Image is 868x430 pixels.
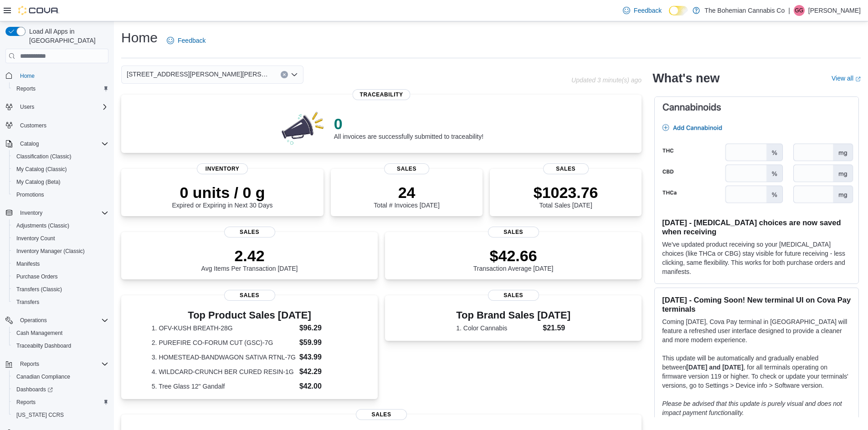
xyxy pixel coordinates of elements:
[20,122,46,129] span: Customers
[16,191,44,198] span: Promotions
[20,103,34,111] span: Users
[13,164,71,175] a: My Catalog (Classic)
[9,232,112,245] button: Inventory Count
[9,188,112,201] button: Promotions
[16,315,51,326] button: Operations
[18,6,59,15] img: Cova
[13,340,108,351] span: Traceabilty Dashboard
[9,296,112,309] button: Transfers
[16,399,36,406] span: Reports
[16,342,71,349] span: Traceabilty Dashboard
[2,101,112,113] button: Users
[127,69,272,80] span: [STREET_ADDRESS][PERSON_NAME][PERSON_NAME]
[13,151,75,162] a: Classification (Classic)
[488,227,539,238] span: Sales
[788,5,790,16] p: |
[543,323,570,334] dd: $21.59
[299,381,347,392] dd: $42.00
[13,189,108,200] span: Promotions
[2,137,112,150] button: Catalog
[356,409,407,420] span: Sales
[13,271,108,282] span: Purchase Orders
[16,222,69,229] span: Adjustments (Classic)
[16,329,62,337] span: Cash Management
[9,270,112,283] button: Purchase Orders
[16,120,108,131] span: Customers
[9,163,112,176] button: My Catalog (Classic)
[13,177,108,187] span: My Catalog (Beta)
[152,324,296,333] dt: 1. OFV-KUSH BREATH-28G
[13,371,74,382] a: Canadian Compliance
[152,353,296,362] dt: 3. HOMESTEAD-BANDWAGON SATIVA RTNL-7G
[13,328,108,339] span: Cash Management
[16,386,53,393] span: Dashboards
[832,75,861,82] a: View allExternal link
[13,151,108,162] span: Classification (Classic)
[20,72,35,80] span: Home
[13,340,75,351] a: Traceabilty Dashboard
[299,323,347,334] dd: $96.29
[16,138,42,149] button: Catalog
[795,5,804,16] span: GG
[534,183,598,202] p: $1023.76
[16,260,40,268] span: Manifests
[704,5,785,16] p: The Bohemian Cannabis Co
[473,247,554,265] p: $42.66
[16,120,50,131] a: Customers
[13,297,108,308] span: Transfers
[662,240,851,276] p: We've updated product receiving so your [MEDICAL_DATA] choices (like THCa or CBG) stay visible fo...
[16,286,62,293] span: Transfers (Classic)
[571,76,642,84] p: Updated 3 minute(s) ago
[13,220,73,231] a: Adjustments (Classic)
[13,258,43,269] a: Manifests
[9,245,112,258] button: Inventory Manager (Classic)
[9,396,112,409] button: Reports
[488,290,539,301] span: Sales
[652,71,719,86] h2: What's new
[16,101,38,112] button: Users
[16,248,85,255] span: Inventory Manager (Classic)
[197,163,248,174] span: Inventory
[13,384,108,395] span: Dashboards
[13,297,43,308] a: Transfers
[224,290,275,301] span: Sales
[20,140,39,147] span: Catalog
[473,247,554,272] div: Transaction Average [DATE]
[201,247,298,265] p: 2.42
[20,317,47,324] span: Operations
[13,246,88,257] a: Inventory Manager (Classic)
[662,218,851,236] h3: [DATE] - [MEDICAL_DATA] choices are now saved when receiving
[9,383,112,396] a: Dashboards
[16,359,108,369] span: Reports
[16,207,46,218] button: Inventory
[2,207,112,219] button: Inventory
[16,178,61,186] span: My Catalog (Beta)
[13,220,108,231] span: Adjustments (Classic)
[299,352,347,363] dd: $43.99
[291,71,298,78] button: Open list of options
[634,6,662,15] span: Feedback
[2,119,112,132] button: Customers
[2,69,112,82] button: Home
[152,382,296,391] dt: 5. Tree Glass 12" Gandalf
[9,258,112,270] button: Manifests
[9,327,112,339] button: Cash Management
[16,70,108,81] span: Home
[334,115,483,140] div: All invoices are successfully submitted to traceability!
[201,247,298,272] div: Avg Items Per Transaction [DATE]
[16,153,72,160] span: Classification (Classic)
[9,409,112,421] button: [US_STATE] CCRS
[16,359,43,369] button: Reports
[662,354,851,390] p: This update will be automatically and gradually enabled between , for all terminals operating on ...
[13,410,108,420] span: Washington CCRS
[384,163,430,174] span: Sales
[9,283,112,296] button: Transfers (Classic)
[13,410,67,420] a: [US_STATE] CCRS
[16,138,108,149] span: Catalog
[855,76,861,82] svg: External link
[16,273,58,280] span: Purchase Orders
[353,89,411,100] span: Traceability
[9,219,112,232] button: Adjustments (Classic)
[9,176,112,188] button: My Catalog (Beta)
[13,233,59,244] a: Inventory Count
